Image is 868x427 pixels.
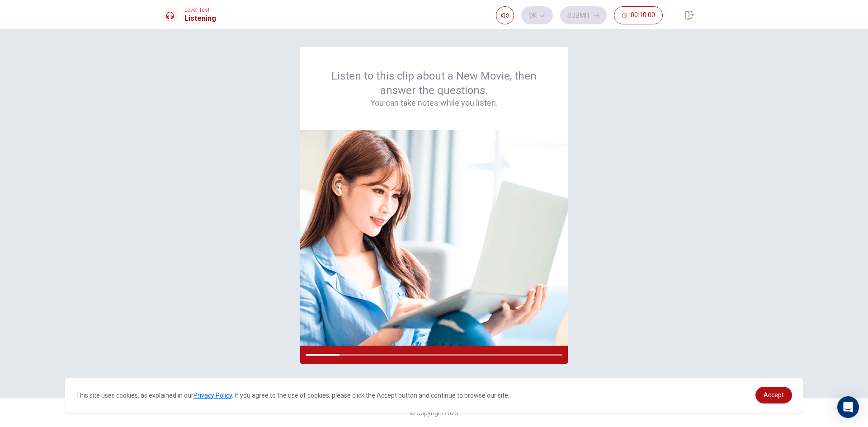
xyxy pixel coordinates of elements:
[76,392,509,399] span: This site uses cookies, as explained in our . If you agree to the use of cookies, please click th...
[65,378,803,413] div: cookieconsent
[614,6,663,24] button: 00:10:00
[193,392,232,399] a: Privacy Policy
[184,13,216,24] h1: Listening
[322,69,546,108] div: Listen to this clip about a New Movie, then answer the questions.
[184,7,216,13] span: Level Test
[322,98,546,108] h4: You can take notes while you listen.
[631,12,655,19] span: 00:10:00
[300,130,568,346] img: passage image
[837,396,859,418] div: Open Intercom Messenger
[410,409,458,417] span: © Copyright 2025
[764,391,784,399] span: Accept
[755,387,792,404] a: dismiss cookie message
